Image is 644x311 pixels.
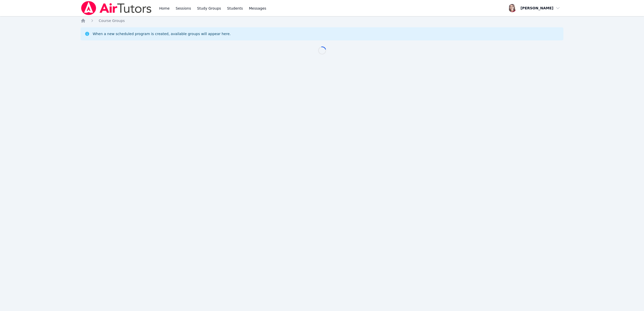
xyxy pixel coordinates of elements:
div: When a new scheduled program is created, available groups will appear here. [93,31,231,36]
span: Messages [249,6,266,11]
a: Course Groups [99,18,125,23]
span: Course Groups [99,19,125,23]
nav: Breadcrumb [81,18,564,23]
img: Air Tutors [81,1,152,15]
